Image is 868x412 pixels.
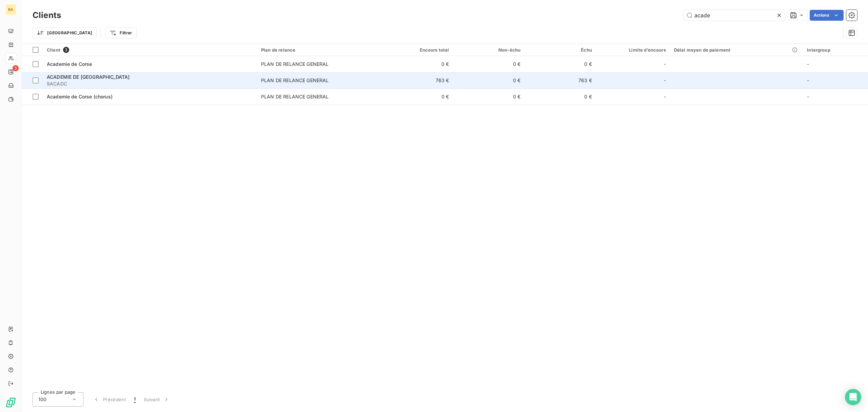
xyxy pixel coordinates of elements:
[38,396,46,403] span: 100
[664,77,666,84] span: -
[63,47,69,53] span: 3
[453,89,525,105] td: 0 €
[134,396,136,403] span: 1
[261,47,378,53] div: Plan de relance
[47,47,60,53] span: Client
[5,67,16,77] a: 3
[261,93,329,100] div: PLAN DE RELANCE GENERAL
[33,9,61,21] h3: Clients
[47,61,92,67] span: Academie de Corse
[807,61,809,67] span: -
[453,72,525,89] td: 0 €
[5,397,16,408] img: Logo LeanPay
[525,56,596,72] td: 0 €
[89,392,130,407] button: Précédent
[664,93,666,100] span: -
[664,61,666,68] span: -
[261,77,329,84] div: PLAN DE RELANCE GENERAL
[382,72,453,89] td: 763 €
[261,61,329,68] div: PLAN DE RELANCE GENERAL
[525,89,596,105] td: 0 €
[457,47,520,53] div: Non-échu
[382,89,453,105] td: 0 €
[382,56,453,72] td: 0 €
[807,77,809,83] span: -
[529,47,592,53] div: Échu
[807,47,864,53] div: Intergroup
[33,27,97,38] button: [GEOGRAPHIC_DATA]
[47,80,253,87] span: 9ACADC
[13,65,19,71] span: 3
[140,392,174,407] button: Suivant
[47,74,130,80] span: ACADEMIE DE [GEOGRAPHIC_DATA]
[600,47,666,53] div: Limite d’encours
[47,94,113,99] span: Academie de Corse (chorus)
[807,94,809,99] span: -
[674,47,799,53] div: Délai moyen de paiement
[845,389,861,405] div: Open Intercom Messenger
[105,27,136,38] button: Filtrer
[5,4,16,15] div: BA
[684,10,785,21] input: Rechercher
[453,56,525,72] td: 0 €
[525,72,596,89] td: 763 €
[386,47,449,53] div: Encours total
[130,392,140,407] button: 1
[810,10,844,21] button: Actions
